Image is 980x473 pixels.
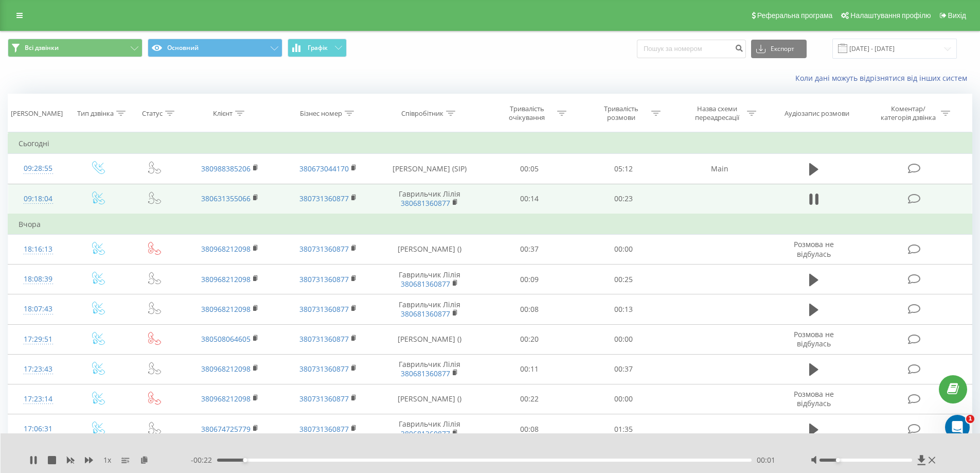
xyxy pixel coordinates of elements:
div: 17:06:31 [19,419,58,439]
td: 00:25 [577,265,671,294]
a: 380731360877 [299,334,349,344]
span: 00:01 [757,455,775,465]
td: 00:08 [483,414,577,444]
a: 380508064605 [201,334,251,344]
span: Вихід [948,11,966,20]
a: 380731360877 [299,364,349,374]
td: 00:37 [483,234,577,264]
a: 380968212098 [201,364,251,374]
a: 380968212098 [201,304,251,314]
td: 00:00 [577,234,671,264]
button: Основний [148,39,282,57]
div: [PERSON_NAME] [11,109,63,118]
div: Співробітник [401,109,443,118]
span: - 00:22 [191,455,217,465]
div: Accessibility label [836,458,840,462]
span: Розмова не відбулась [794,389,834,408]
div: Тривалість очікування [500,104,555,122]
td: 00:37 [577,354,671,384]
td: Вчора [8,214,972,235]
span: Графік [308,44,328,51]
a: 380731360877 [299,304,349,314]
div: Клієнт [213,109,233,118]
div: 17:23:43 [19,359,58,379]
td: 01:35 [577,414,671,444]
div: 18:08:39 [19,269,58,289]
a: 380681360877 [401,369,450,378]
span: 1 [966,415,974,423]
td: Сьогодні [8,133,972,154]
td: Гаврильчик Лілія [377,414,483,444]
td: [PERSON_NAME] (SIP) [377,154,483,184]
td: [PERSON_NAME] () [377,234,483,264]
td: 00:08 [483,294,577,324]
a: Коли дані можуть відрізнятися вiд інших систем [795,73,972,83]
button: Всі дзвінки [8,39,142,57]
div: Тривалість розмови [594,104,649,122]
button: Експорт [751,40,807,58]
td: Гаврильчик Лілія [377,294,483,324]
div: 09:18:04 [19,189,58,209]
div: 09:28:55 [19,159,58,179]
a: 380968212098 [201,274,251,284]
div: 18:16:13 [19,239,58,259]
a: 380731360877 [299,424,349,434]
a: 380681360877 [401,198,450,208]
td: 00:22 [483,384,577,414]
a: 380681360877 [401,429,450,439]
td: Main [670,154,768,184]
td: 00:11 [483,354,577,384]
div: 18:07:43 [19,299,58,319]
div: Аудіозапис розмови [785,109,849,118]
a: 380731360877 [299,274,349,284]
a: 380988385206 [201,164,251,173]
a: 380968212098 [201,244,251,254]
span: 1 x [103,455,111,465]
div: Назва схеми переадресації [689,104,744,122]
td: Гаврильчик Лілія [377,265,483,294]
input: Пошук за номером [637,40,746,58]
div: Статус [142,109,163,118]
div: Accessibility label [243,458,247,462]
span: Налаштування профілю [850,11,931,20]
div: Тип дзвінка [77,109,114,118]
div: Бізнес номер [300,109,342,118]
td: 05:12 [577,154,671,184]
td: 00:05 [483,154,577,184]
a: 380731360877 [299,244,349,254]
div: 17:29:51 [19,329,58,349]
td: Гаврильчик Лілія [377,354,483,384]
span: Розмова не відбулась [794,239,834,258]
div: 17:23:14 [19,389,58,409]
a: 380631355066 [201,194,251,203]
span: Розмова не відбулась [794,329,834,348]
td: 00:09 [483,265,577,294]
a: 380731360877 [299,394,349,404]
span: Реферальна програма [757,11,833,20]
a: 380968212098 [201,394,251,404]
div: Коментар/категорія дзвінка [878,104,938,122]
td: 00:13 [577,294,671,324]
td: 00:00 [577,384,671,414]
td: Гаврильчик Лілія [377,184,483,214]
td: 00:20 [483,324,577,354]
td: 00:23 [577,184,671,214]
span: Всі дзвінки [25,44,59,52]
td: 00:00 [577,324,671,354]
a: 380681360877 [401,279,450,289]
a: 380681360877 [401,309,450,319]
td: 00:14 [483,184,577,214]
a: 380673044170 [299,164,349,173]
td: [PERSON_NAME] () [377,384,483,414]
a: 380731360877 [299,194,349,203]
td: [PERSON_NAME] () [377,324,483,354]
a: 380674725779 [201,424,251,434]
button: Графік [288,39,347,57]
iframe: Intercom live chat [945,415,970,440]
